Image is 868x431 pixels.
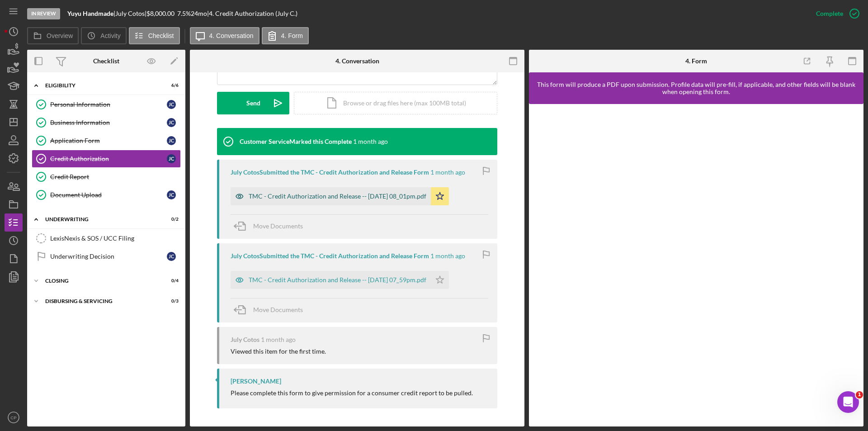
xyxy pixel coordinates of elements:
a: Personal InformationJC [32,95,181,114]
div: TMC - Credit Authorization and Release -- [DATE] 08_01pm.pdf [249,193,426,200]
div: J C [167,136,176,145]
time: 2025-07-21 23:57 [261,336,296,343]
div: J C [167,100,176,109]
div: Please complete this form to give permission for a consumer credit report to be pulled. [231,389,473,397]
time: 2025-07-21 23:59 [430,252,465,260]
div: July Cotos Submitted the TMC - Credit Authorization and Release Form [231,169,429,176]
button: Send [217,92,289,114]
button: Checklist [129,27,180,44]
label: Overview [47,32,73,39]
div: Complete [816,5,843,23]
div: July Cotos Submitted the TMC - Credit Authorization and Release Form [231,252,429,260]
div: Credit Report [50,173,180,180]
time: 2025-07-22 15:56 [353,138,388,145]
a: Business InformationJC [32,114,181,132]
div: 4. Form [685,57,707,65]
button: Complete [807,5,863,23]
div: Checklist [93,57,119,65]
div: J C [167,118,176,127]
button: TMC - Credit Authorization and Release -- [DATE] 07_59pm.pdf [231,271,449,289]
a: LexisNexis & SOS / UCC Filing [32,229,181,247]
button: 4. Conversation [190,27,259,44]
div: J C [167,252,176,261]
div: 24 mo [191,10,207,17]
div: July Cotos [231,336,259,343]
div: Business Information [50,119,167,126]
time: 2025-07-22 00:01 [430,169,465,176]
div: J C [167,190,176,199]
a: Underwriting DecisionJC [32,247,181,265]
button: Move Documents [231,298,312,321]
button: Activity [81,27,126,44]
div: Document Upload [50,191,167,199]
div: Send [246,92,260,114]
div: This form will produce a PDF upon submission. Profile data will pre-fill, if applicable, and othe... [533,81,859,95]
div: TMC - Credit Authorization and Release -- [DATE] 07_59pm.pdf [249,276,426,284]
span: Move Documents [253,222,303,230]
div: Underwriting Decision [50,253,167,260]
div: July Cotos | [115,10,146,17]
div: 4. Conversation [335,57,379,65]
div: 0 / 3 [162,298,179,304]
div: | 4. Credit Authorization (July C.) [207,10,297,17]
button: CP [5,408,23,426]
div: Credit Authorization [50,155,167,162]
div: Disbursing & Servicing [45,298,156,304]
button: Move Documents [231,215,312,237]
div: In Review [27,8,60,19]
button: Overview [27,27,79,44]
a: Document UploadJC [32,186,181,204]
div: 0 / 4 [162,278,179,284]
div: 7.5 % [177,10,191,17]
iframe: Intercom live chat [837,391,859,413]
label: 4. Conversation [209,32,254,39]
div: Underwriting [45,217,156,222]
button: TMC - Credit Authorization and Release -- [DATE] 08_01pm.pdf [231,187,449,205]
a: Credit AuthorizationJC [32,150,181,168]
label: Activity [100,32,120,39]
label: 4. Form [281,32,303,39]
div: Viewed this item for the first time. [231,348,326,355]
div: 0 / 2 [162,217,179,222]
div: Customer Service Marked this Complete [240,138,352,145]
b: Yuyu Handmade [67,9,113,17]
div: [PERSON_NAME] [231,378,281,385]
text: CP [10,415,16,420]
label: Checklist [148,32,174,39]
span: 1 [856,391,863,398]
div: Eligibility [45,83,156,88]
div: $8,000.00 [146,10,177,17]
span: Move Documents [253,306,303,313]
div: 6 / 6 [162,83,179,88]
button: 4. Form [262,27,309,44]
a: Application FormJC [32,132,181,150]
iframe: Lenderfit form [538,113,855,417]
div: Application Form [50,137,167,144]
div: Closing [45,278,156,284]
a: Credit Report [32,168,181,186]
div: LexisNexis & SOS / UCC Filing [50,235,180,242]
div: J C [167,154,176,163]
div: Personal Information [50,101,167,108]
div: | [67,10,115,17]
